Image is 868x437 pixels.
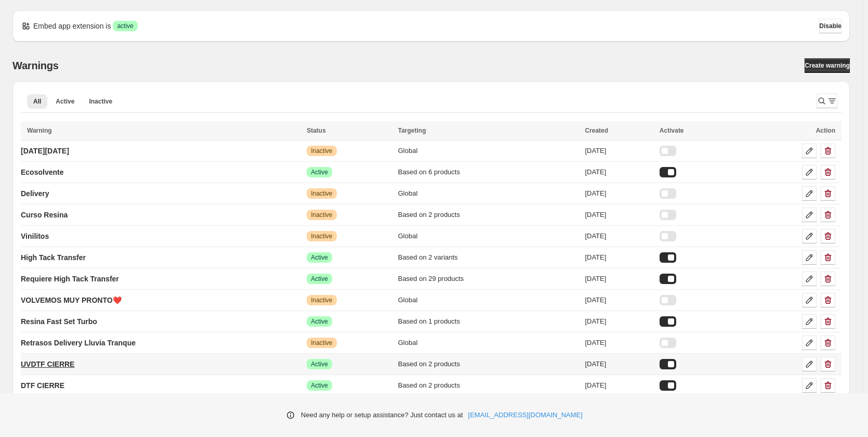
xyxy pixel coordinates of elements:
a: DTF CIERRE [21,377,64,394]
span: Active [311,168,328,176]
p: Delivery [21,188,49,199]
span: Active [311,381,328,390]
span: Targeting [398,127,426,134]
span: Inactive [311,211,332,219]
span: Active [311,275,328,283]
p: UVDTF CIERRE [21,359,74,369]
span: Active [311,253,328,262]
span: Activate [660,127,684,134]
div: [DATE] [585,359,653,369]
a: Resina Fast Set Turbo [21,313,97,330]
div: Based on 2 products [398,380,579,391]
span: Active [56,97,74,106]
div: Global [398,231,579,241]
div: [DATE] [585,167,653,177]
div: [DATE] [585,188,653,199]
span: Inactive [311,147,332,155]
a: Requiere High Tack Transfer [21,271,119,287]
div: [DATE] [585,380,653,391]
div: Global [398,295,579,305]
div: Based on 2 products [398,359,579,369]
span: Create warning [805,61,850,70]
a: Create warning [805,58,850,73]
div: Based on 29 products [398,274,579,284]
div: [DATE] [585,274,653,284]
div: [DATE] [585,252,653,263]
span: Status [307,127,326,134]
a: VOLVEMOS MUY PRONTO❤️ [21,292,122,309]
a: Delivery [21,185,49,202]
div: Based on 6 products [398,167,579,177]
p: High Tack Transfer [21,252,86,263]
div: Based on 2 products [398,210,579,220]
div: [DATE] [585,146,653,156]
div: [DATE] [585,210,653,220]
a: [EMAIL_ADDRESS][DOMAIN_NAME] [468,410,583,420]
span: Created [585,127,608,134]
a: UVDTF CIERRE [21,356,74,372]
a: Vinilitos [21,228,49,245]
h2: Warnings [12,59,59,72]
a: High Tack Transfer [21,249,86,266]
div: Based on 2 variants [398,252,579,263]
p: Ecosolvente [21,167,63,177]
p: Curso Resina [21,210,68,220]
span: active [117,22,133,30]
p: Vinilitos [21,231,49,241]
span: Inactive [89,97,112,106]
a: [DATE][DATE] [21,143,69,159]
div: [DATE] [585,295,653,305]
div: [DATE] [585,231,653,241]
div: Global [398,188,579,199]
a: Ecosolvente [21,164,63,181]
span: Active [311,317,328,326]
p: Resina Fast Set Turbo [21,316,97,327]
div: Based on 1 products [398,316,579,327]
span: Warning [27,127,52,134]
p: Requiere High Tack Transfer [21,274,119,284]
a: Curso Resina [21,207,68,223]
span: Inactive [311,232,332,240]
div: [DATE] [585,338,653,348]
div: Global [398,338,579,348]
div: Global [398,146,579,156]
span: All [33,97,41,106]
p: VOLVEMOS MUY PRONTO❤️ [21,295,122,305]
button: Disable [819,19,841,33]
span: Active [311,360,328,368]
span: Disable [819,22,841,30]
p: [DATE][DATE] [21,146,69,156]
button: Search and filter results [817,94,837,108]
a: Retrasos Delivery Lluvia Tranque [21,335,136,351]
p: Embed app extension is [33,21,111,31]
span: Inactive [311,339,332,347]
div: [DATE] [585,316,653,327]
span: Action [816,127,835,134]
span: Inactive [311,296,332,304]
p: DTF CIERRE [21,380,64,391]
p: Retrasos Delivery Lluvia Tranque [21,338,136,348]
span: Inactive [311,189,332,198]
